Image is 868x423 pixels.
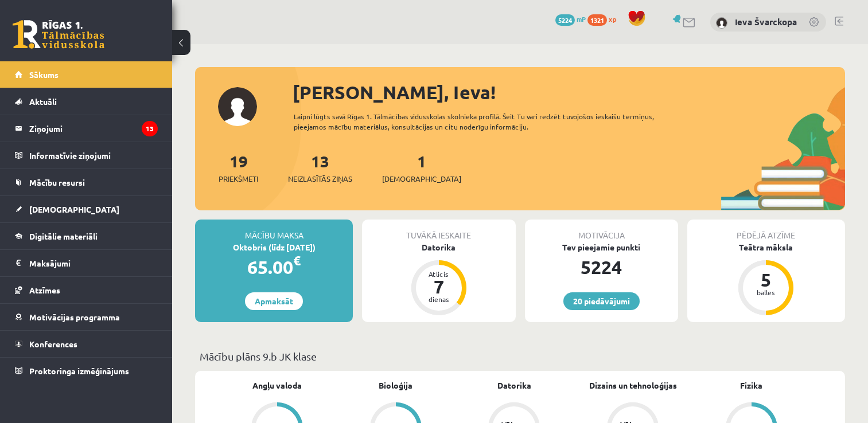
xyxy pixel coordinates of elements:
div: 7 [422,277,456,296]
div: dienas [422,296,456,303]
span: [DEMOGRAPHIC_DATA] [29,204,119,214]
legend: Informatīvie ziņojumi [29,142,158,169]
span: 5224 [555,14,575,26]
a: Apmaksāt [245,292,303,310]
a: 19Priekšmeti [219,151,258,185]
span: Proktoringa izmēģinājums [29,366,129,376]
a: Datorika Atlicis 7 dienas [362,241,515,317]
div: Motivācija [525,220,678,241]
div: 5 [749,271,783,289]
span: Priekšmeti [219,173,258,185]
a: Dizains un tehnoloģijas [589,379,677,391]
a: Ieva Švarckopa [735,16,797,28]
a: Konferences [15,331,158,357]
a: Motivācijas programma [15,304,158,330]
span: [DEMOGRAPHIC_DATA] [382,173,461,185]
a: Sākums [15,61,158,88]
div: Tuvākā ieskaite [362,220,515,241]
a: 13Neizlasītās ziņas [288,151,352,185]
span: Konferences [29,339,77,349]
span: 1321 [587,14,607,26]
a: Fizika [740,379,762,391]
legend: Ziņojumi [29,115,158,142]
a: Aktuāli [15,88,158,115]
div: Mācību maksa [195,220,353,241]
a: Bioloģija [379,379,412,391]
a: Datorika [497,379,531,391]
p: Mācību plāns 9.b JK klase [200,348,840,364]
div: Oktobris (līdz [DATE]) [195,241,353,253]
a: Digitālie materiāli [15,223,158,249]
div: Datorika [362,241,515,253]
a: Proktoringa izmēģinājums [15,358,158,384]
a: [DEMOGRAPHIC_DATA] [15,196,158,222]
a: 5224 mP [555,14,586,23]
div: Atlicis [422,271,456,277]
div: [PERSON_NAME], Ieva! [293,79,845,106]
a: Teātra māksla 5 balles [687,241,845,317]
a: 1321 xp [587,14,622,23]
div: Laipni lūgts savā Rīgas 1. Tālmācības vidusskolas skolnieka profilā. Šeit Tu vari redzēt tuvojošo... [294,111,684,132]
div: 5224 [525,253,678,281]
div: Pēdējā atzīme [687,220,845,241]
a: Informatīvie ziņojumi [15,142,158,169]
span: Sākums [29,69,59,80]
i: 13 [142,121,158,136]
a: Rīgas 1. Tālmācības vidusskola [13,20,104,49]
span: mP [577,14,586,23]
legend: Maksājumi [29,250,158,276]
span: Neizlasītās ziņas [288,173,352,185]
a: Maksājumi [15,250,158,276]
span: Motivācijas programma [29,312,120,322]
a: Mācību resursi [15,169,158,195]
a: Angļu valoda [252,379,302,391]
span: Digitālie materiāli [29,231,98,241]
img: Ieva Švarckopa [716,17,727,29]
a: Atzīmes [15,277,158,303]
div: Teātra māksla [687,241,845,253]
a: 20 piedāvājumi [563,292,640,310]
a: 1[DEMOGRAPHIC_DATA] [382,151,461,185]
span: € [293,252,301,269]
a: Ziņojumi13 [15,115,158,142]
div: balles [749,289,783,296]
div: 65.00 [195,253,353,281]
div: Tev pieejamie punkti [525,241,678,253]
span: Mācību resursi [29,177,85,187]
span: Aktuāli [29,96,57,107]
span: xp [609,14,616,23]
span: Atzīmes [29,285,60,295]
